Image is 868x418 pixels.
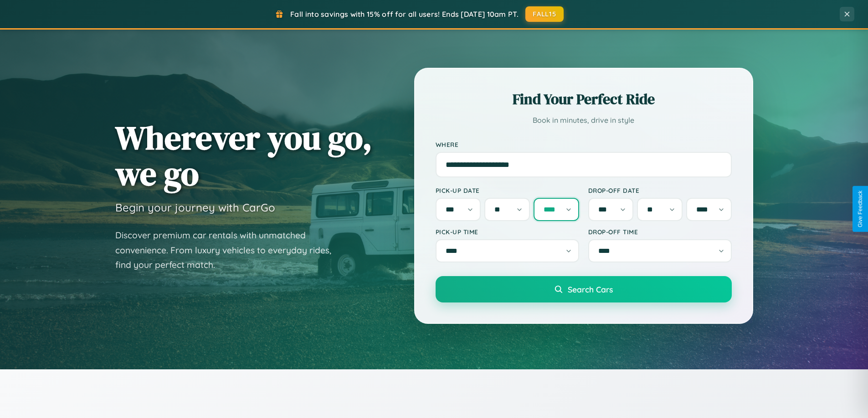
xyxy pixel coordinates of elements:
div: Give Feedback [857,191,863,227]
button: FALL15 [525,6,564,22]
label: Drop-off Date [588,186,732,194]
p: Discover premium car rentals with unmatched convenience. From luxury vehicles to everyday rides, ... [115,228,343,272]
label: Drop-off Time [588,228,732,236]
label: Pick-up Time [436,228,579,236]
span: Search Cars [568,284,613,294]
p: Book in minutes, drive in style [436,114,732,127]
span: Fall into savings with 15% off for all users! Ends [DATE] 10am PT. [290,10,519,19]
h1: Wherever you go, we go [115,120,372,191]
h2: Find Your Perfect Ride [436,89,732,109]
button: Search Cars [436,276,732,302]
label: Pick-up Date [436,186,579,194]
h3: Begin your journey with CarGo [115,201,275,214]
label: Where [436,141,732,148]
